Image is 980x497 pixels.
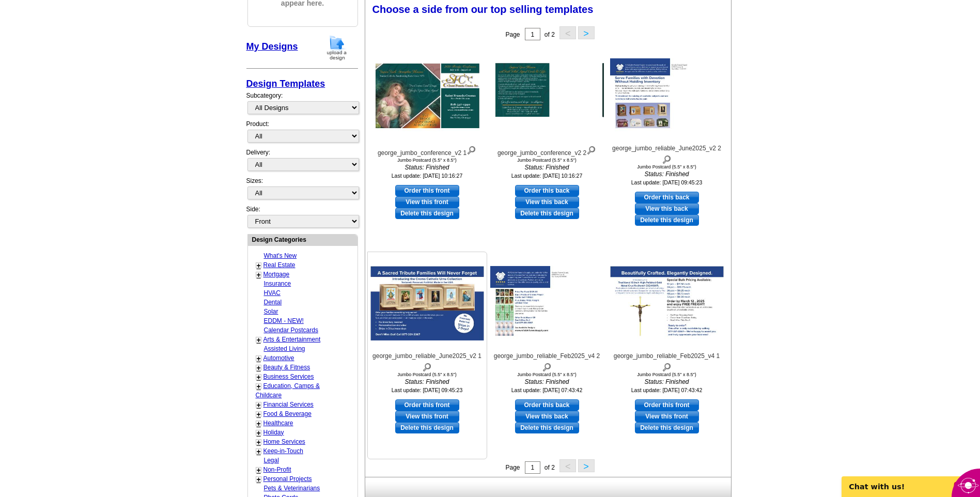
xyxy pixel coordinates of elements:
[263,364,310,371] a: Beauty & Fitness
[515,196,579,208] a: View this back
[257,261,261,270] a: +
[372,4,594,15] span: Choose a side from our top selling templates
[263,466,291,473] a: Non-Profit
[395,411,459,422] a: View this front
[263,420,293,427] a: Healthcare
[610,266,724,340] img: george_jumbo_reliable_Feb2025_v4 1
[370,351,484,372] div: george_jumbo_reliable_June2025_v2 1
[370,163,484,172] i: Status: Finished
[370,58,484,133] img: george_jumbo_conference_v2 1
[635,411,699,422] a: View this front
[490,58,604,133] img: george_jumbo_conference_v2 2
[422,361,432,372] img: view design details
[263,373,314,380] a: Business Services
[515,185,579,196] a: use this design
[264,345,305,352] a: Assisted Living
[392,387,463,393] small: Last update: [DATE] 09:45:23
[610,372,724,377] div: Jumbo Postcard (5.5" x 8.5")
[257,336,261,344] a: +
[835,464,980,497] iframe: LiveChat chat widget
[370,144,484,158] div: george_jumbo_conference_v2 1
[246,176,358,205] div: Sizes:
[395,399,459,411] a: use this design
[635,422,699,433] a: Delete this design
[490,144,604,158] div: george_jumbo_conference_v2 2
[257,271,261,279] a: +
[515,399,579,411] a: use this design
[264,289,281,297] a: HVAC
[264,457,279,464] a: Legal
[515,208,579,219] a: Delete this design
[370,377,484,386] i: Status: Finished
[610,144,724,164] div: george_jumbo_reliable_June2025_v2 2
[505,464,520,471] span: Page
[545,464,555,471] span: of 2
[263,429,284,436] a: Holiday
[263,401,314,408] a: Financial Services
[578,459,595,472] button: >
[370,266,484,340] img: george_jumbo_reliable_June2025_v2 1
[257,354,261,363] a: +
[635,214,699,226] a: Delete this design
[490,158,604,163] div: Jumbo Postcard (5.5" x 8.5")
[515,411,579,422] a: View this back
[263,447,303,455] a: Keep-in-Touch
[257,410,261,418] a: +
[263,271,290,278] a: Mortgage
[610,58,724,133] img: george_jumbo_reliable_June2025_v2 2
[257,420,261,428] a: +
[635,399,699,411] a: use this design
[490,266,604,340] img: george_jumbo_reliable_Feb2025_v4 2
[264,485,320,492] a: Pets & Veterinarians
[246,41,298,52] a: My Designs
[631,387,703,393] small: Last update: [DATE] 07:43:42
[257,373,261,381] a: +
[257,475,261,484] a: +
[610,351,724,372] div: george_jumbo_reliable_Feb2025_v4 1
[246,119,358,148] div: Product:
[263,475,312,483] a: Personal Projects
[511,173,583,179] small: Last update: [DATE] 10:16:27
[257,401,261,409] a: +
[246,205,358,229] div: Side:
[466,144,476,155] img: view design details
[490,377,604,386] i: Status: Finished
[559,459,576,472] button: <
[257,438,261,446] a: +
[256,382,320,399] a: Education, Camps & Childcare
[395,422,459,433] a: Delete this design
[263,261,295,269] a: Real Estate
[370,372,484,377] div: Jumbo Postcard (5.5" x 8.5")
[395,185,459,196] a: use this design
[248,235,357,244] div: Design Categories
[542,361,552,372] img: view design details
[490,372,604,377] div: Jumbo Postcard (5.5" x 8.5")
[395,196,459,208] a: View this front
[515,422,579,433] a: Delete this design
[635,192,699,203] a: use this design
[257,364,261,372] a: +
[257,429,261,437] a: +
[264,252,297,259] a: What's New
[392,173,463,179] small: Last update: [DATE] 10:16:27
[263,410,312,417] a: Food & Beverage
[545,31,555,38] span: of 2
[635,203,699,214] a: View this back
[511,387,583,393] small: Last update: [DATE] 07:43:42
[246,79,325,89] a: Design Templates
[264,280,291,287] a: Insurance
[586,144,596,155] img: view design details
[264,327,318,334] a: Calendar Postcards
[578,26,595,39] button: >
[505,31,520,38] span: Page
[610,169,724,179] i: Status: Finished
[490,163,604,172] i: Status: Finished
[257,382,261,391] a: +
[246,148,358,176] div: Delivery:
[370,158,484,163] div: Jumbo Postcard (5.5" x 8.5")
[263,354,294,362] a: Automotive
[395,208,459,219] a: Delete this design
[257,466,261,474] a: +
